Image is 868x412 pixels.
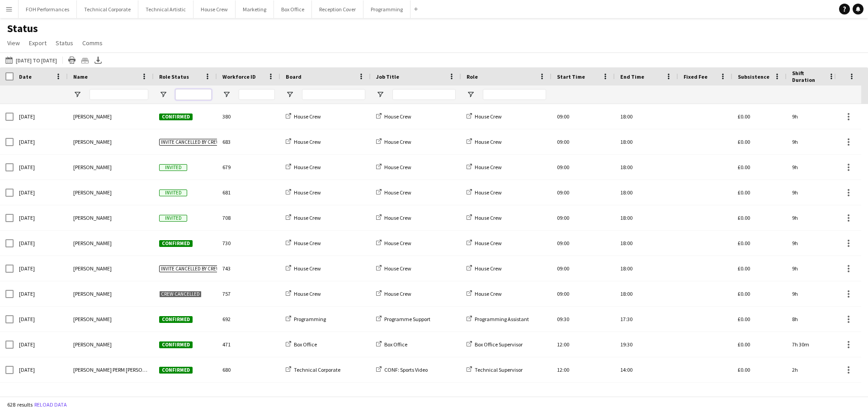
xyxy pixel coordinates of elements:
[193,0,236,18] button: House Crew
[392,89,456,100] input: Job Title Filter Input
[738,138,750,145] span: £0.00
[552,357,615,382] div: 12:00
[376,366,428,373] a: CONF: Sports Video
[467,164,502,170] a: House Crew
[475,113,502,120] span: House Crew
[787,332,841,357] div: 7h 30m
[7,39,20,47] span: View
[159,114,193,120] span: Confirmed
[552,281,615,306] div: 09:00
[294,265,321,272] span: House Crew
[738,316,750,322] span: £0.00
[615,205,678,230] div: 18:00
[14,281,68,306] div: [DATE]
[217,256,280,281] div: 743
[738,164,750,170] span: £0.00
[73,113,112,120] span: [PERSON_NAME]
[286,138,321,145] a: House Crew
[620,73,644,80] span: End Time
[159,215,187,222] span: Invited
[217,357,280,382] div: 680
[684,73,708,80] span: Fixed Fee
[467,366,523,373] a: Technical Supervisor
[376,90,384,99] button: Open Filter Menu
[787,155,841,180] div: 9h
[217,129,280,154] div: 683
[738,341,750,348] span: £0.00
[294,290,321,297] span: House Crew
[738,265,750,272] span: £0.00
[14,357,68,382] div: [DATE]
[222,90,231,99] button: Open Filter Menu
[615,129,678,154] div: 18:00
[286,316,326,322] a: Programming
[73,240,112,246] span: [PERSON_NAME]
[14,205,68,230] div: [DATE]
[738,366,750,373] span: £0.00
[159,240,193,247] span: Confirmed
[376,265,411,272] a: House Crew
[73,316,112,322] span: [PERSON_NAME]
[73,138,112,145] span: [PERSON_NAME]
[294,164,321,170] span: House Crew
[73,214,112,221] span: [PERSON_NAME]
[19,0,77,18] button: FOH Performances
[159,90,167,99] button: Open Filter Menu
[79,37,106,49] a: Comms
[467,240,502,246] a: House Crew
[376,164,411,170] a: House Crew
[475,366,523,373] span: Technical Supervisor
[56,39,73,47] span: Status
[615,281,678,306] div: 18:00
[615,155,678,180] div: 18:00
[475,189,502,196] span: House Crew
[384,316,430,322] span: Programme Support
[159,164,187,171] span: Invited
[4,55,59,66] button: [DATE] to [DATE]
[286,113,321,120] a: House Crew
[73,90,81,99] button: Open Filter Menu
[294,240,321,246] span: House Crew
[33,400,69,410] button: Reload data
[52,37,77,49] a: Status
[738,189,750,196] span: £0.00
[222,73,256,80] span: Workforce ID
[90,89,148,100] input: Name Filter Input
[467,341,523,348] a: Box Office Supervisor
[138,0,193,18] button: Technical Artistic
[217,180,280,205] div: 681
[738,240,750,246] span: £0.00
[467,189,502,196] a: House Crew
[29,39,47,47] span: Export
[787,129,841,154] div: 9h
[14,180,68,205] div: [DATE]
[217,383,280,407] div: 680
[159,73,189,80] span: Role Status
[475,265,502,272] span: House Crew
[787,357,841,382] div: 2h
[475,240,502,246] span: House Crew
[467,73,478,80] span: Role
[302,89,365,100] input: Board Filter Input
[286,214,321,221] a: House Crew
[286,90,294,99] button: Open Filter Menu
[615,383,678,407] div: 18:15
[159,189,187,196] span: Invited
[159,341,193,348] span: Confirmed
[286,164,321,170] a: House Crew
[217,281,280,306] div: 757
[475,214,502,221] span: House Crew
[787,104,841,129] div: 9h
[14,383,68,407] div: [DATE]
[73,290,112,297] span: [PERSON_NAME]
[384,113,411,120] span: House Crew
[274,0,312,18] button: Box Office
[552,256,615,281] div: 09:00
[376,189,411,196] a: House Crew
[217,155,280,180] div: 679
[93,55,104,66] app-action-btn: Export XLSX
[475,341,523,348] span: Box Office Supervisor
[384,164,411,170] span: House Crew
[159,367,193,374] span: Confirmed
[738,113,750,120] span: £0.00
